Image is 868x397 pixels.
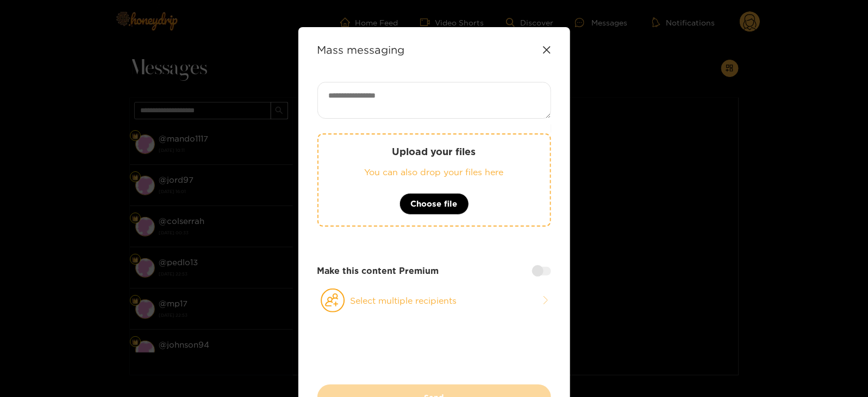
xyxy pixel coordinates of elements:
[317,265,439,277] strong: Make this content Premium
[340,145,528,158] p: Upload your files
[317,288,551,313] button: Select multiple recipients
[399,193,469,215] button: Choose file
[340,166,528,178] p: You can also drop your files here
[317,43,405,56] strong: Mass messaging
[411,197,458,210] span: Choose file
